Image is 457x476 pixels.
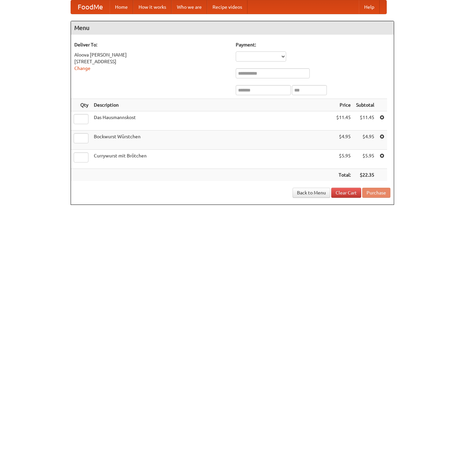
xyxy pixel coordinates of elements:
[133,0,172,14] a: How it works
[359,0,380,14] a: Help
[207,0,247,14] a: Recipe videos
[71,99,91,111] th: Qty
[334,169,353,181] th: Total:
[74,66,90,71] a: Change
[353,111,377,131] td: $11.45
[91,131,334,150] td: Bockwurst Würstchen
[353,99,377,111] th: Subtotal
[353,169,377,181] th: $22.35
[74,41,229,48] h5: Deliver To:
[362,188,390,198] button: Purchase
[71,0,110,14] a: FoodMe
[353,131,377,150] td: $4.95
[110,0,133,14] a: Home
[71,21,394,35] h4: Menu
[74,58,229,65] div: [STREET_ADDRESS]
[334,111,353,131] td: $11.45
[91,111,334,131] td: Das Hausmannskost
[334,150,353,169] td: $5.95
[91,99,334,111] th: Description
[172,0,207,14] a: Who we are
[236,41,390,48] h5: Payment:
[334,131,353,150] td: $4.95
[331,188,361,198] a: Clear Cart
[74,51,229,58] div: Aloova [PERSON_NAME]
[293,188,330,198] a: Back to Menu
[353,150,377,169] td: $5.95
[91,150,334,169] td: Currywurst mit Brötchen
[334,99,353,111] th: Price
